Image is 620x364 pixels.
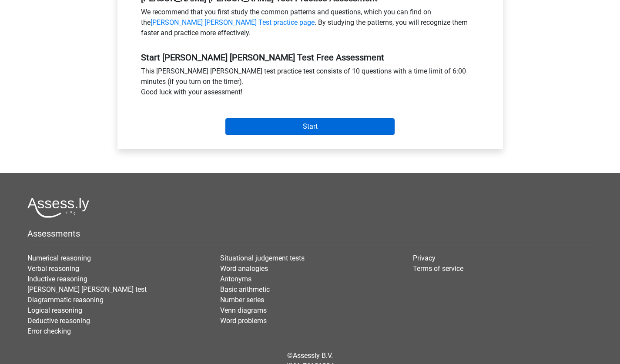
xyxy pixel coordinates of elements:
a: Verbal reasoning [27,264,79,273]
input: Start [225,118,395,135]
h5: Start [PERSON_NAME] [PERSON_NAME] Test Free Assessment [141,52,479,63]
a: Error checking [27,327,71,335]
h5: Assessments [27,228,593,239]
a: Basic arithmetic [220,285,270,294]
a: Terms of service [413,264,463,273]
a: Numerical reasoning [27,254,91,262]
a: [PERSON_NAME] [PERSON_NAME] test [27,285,147,294]
a: Word problems [220,317,267,325]
a: Deductive reasoning [27,317,90,325]
a: Situational judgement tests [220,254,305,262]
a: Venn diagrams [220,306,267,314]
a: Inductive reasoning [27,275,87,283]
a: Antonyms [220,275,251,283]
div: This [PERSON_NAME] [PERSON_NAME] test practice test consists of 10 questions with a time limit of... [134,66,486,101]
a: Logical reasoning [27,306,82,314]
a: Diagrammatic reasoning [27,296,104,304]
img: Assessly logo [27,197,89,218]
div: We recommend that you first study the common patterns and questions, which you can find on the . ... [134,7,486,42]
a: Word analogies [220,264,268,273]
a: [PERSON_NAME] [PERSON_NAME] Test practice page [151,18,315,27]
a: Privacy [413,254,436,262]
a: Number series [220,296,264,304]
a: Assessly B.V. [293,351,333,360]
